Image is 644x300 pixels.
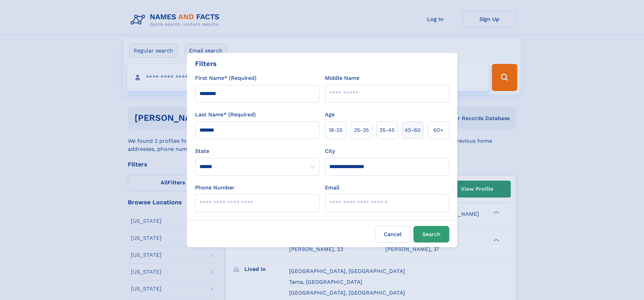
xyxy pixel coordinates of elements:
div: Filters [195,59,217,69]
button: Search [413,226,449,243]
label: First Name* (Required) [195,74,257,82]
label: City [325,147,335,155]
span: 18‑25 [329,126,342,134]
span: 45‑60 [405,126,421,134]
label: Middle Name [325,74,359,82]
span: 60+ [433,126,444,134]
label: Cancel [375,226,411,243]
label: Age [325,111,335,119]
label: Phone Number [195,184,235,192]
label: Last Name* (Required) [195,111,256,119]
span: 35‑45 [379,126,395,134]
label: Email [325,184,339,192]
span: 25‑35 [354,126,369,134]
label: State [195,147,319,155]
